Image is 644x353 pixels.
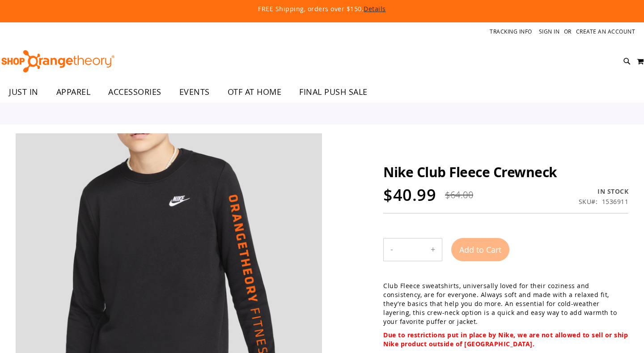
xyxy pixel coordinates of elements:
a: Create an Account [576,28,636,35]
button: Increase product quantity [424,238,442,261]
button: Decrease product quantity [384,238,400,261]
a: Sign In [539,28,560,35]
strong: SKU [579,197,598,206]
a: Tracking Info [490,28,532,35]
span: $64.00 [445,189,473,201]
span: $40.99 [383,184,436,206]
a: OTF AT HOME [219,82,291,102]
span: Nike Club Fleece Crewneck [383,163,557,181]
span: OTF AT HOME [228,82,282,102]
a: ACCESSORIES [99,82,170,102]
span: APPAREL [56,82,91,102]
a: EVENTS [170,82,219,102]
div: Availability [579,187,629,196]
span: JUST IN [9,82,38,102]
a: APPAREL [47,82,100,102]
a: Details [364,4,386,13]
span: FINAL PUSH SALE [299,82,368,102]
div: In stock [579,187,629,196]
input: Product quantity [400,239,424,260]
span: Due to restrictions put in place by Nike, we are not allowed to sell or ship Nike product outside... [383,331,628,348]
a: FINAL PUSH SALE [290,82,377,102]
span: ACCESSORIES [108,82,161,102]
div: 1536911 [602,197,629,206]
p: FREE Shipping, orders over $150. [54,4,590,13]
p: Club Fleece sweatshirts, universally loved for their coziness and consistency, are for everyone. ... [383,281,628,326]
span: EVENTS [179,82,210,102]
